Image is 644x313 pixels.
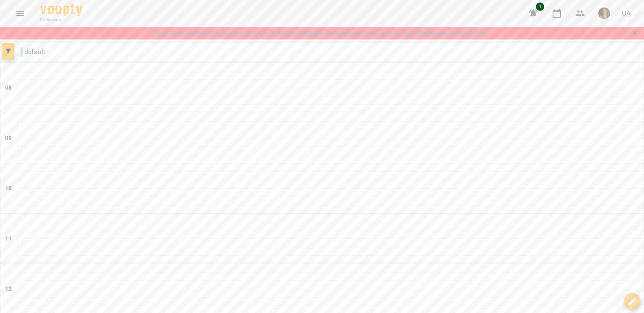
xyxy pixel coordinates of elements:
h6: 08 [5,83,12,93]
img: Voopty Logo [40,4,82,16]
h6: 09 [5,134,12,143]
h6: 10 [5,184,12,193]
span: 1 [536,3,544,11]
p: default [21,47,45,57]
h6: 11 [5,234,12,243]
span: For Business [40,17,82,23]
span: UA [622,9,631,18]
button: Закрити сповіщення [629,27,641,39]
img: 50f3ef4f2c2f2a30daebcf7f651be3d9.jpg [598,8,610,19]
button: Menu [10,3,30,23]
a: Будь ласка оновіть свої платіжні данні, щоб уникнути блокування вашого акаунту. Акаунт буде забло... [156,29,488,37]
h6: 12 [5,285,12,294]
button: UA [618,5,634,21]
